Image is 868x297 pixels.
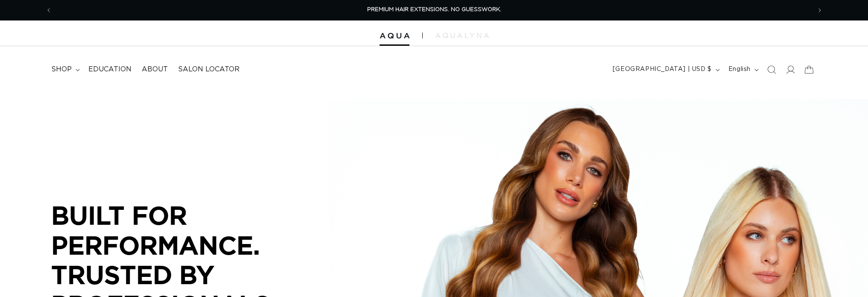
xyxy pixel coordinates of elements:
button: [GEOGRAPHIC_DATA] | USD $ [608,62,723,78]
summary: Search [762,60,781,79]
span: Salon Locator [178,65,240,74]
a: Salon Locator [173,60,245,79]
span: English [728,65,751,74]
img: Aqua Hair Extensions [380,33,409,39]
img: aqualyna.com [435,33,489,38]
span: About [142,65,168,74]
summary: shop [46,60,83,79]
span: Education [88,65,132,74]
span: shop [51,65,72,74]
a: Education [83,60,137,79]
button: Previous announcement [39,2,58,18]
span: PREMIUM HAIR EXTENSIONS. NO GUESSWORK. [367,7,501,12]
a: About [137,60,173,79]
span: [GEOGRAPHIC_DATA] | USD $ [613,65,712,74]
button: English [723,62,762,78]
button: Next announcement [810,2,829,18]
